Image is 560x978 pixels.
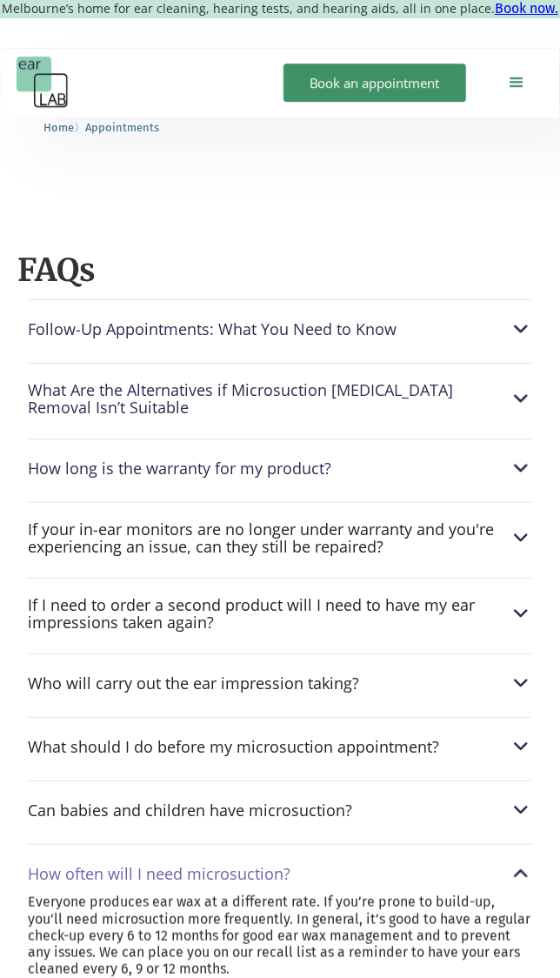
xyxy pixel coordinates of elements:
[28,735,532,758] div: What should I do before my microsuction appointment?FAQ arrow
[510,602,532,625] img: FAQ arrow
[28,596,532,631] div: If I need to order a second product will I need to have my ear impressions taken again?FAQ arrow
[28,801,352,819] div: Can babies and children have microsuction?
[510,457,532,479] img: FAQ arrow
[510,735,532,758] img: FAQ arrow
[43,118,74,135] a: Home
[85,118,159,135] a: Appointments
[510,526,532,549] img: FAQ arrow
[28,674,359,692] div: Who will carry out the ear impression taking?
[28,596,510,631] div: If I need to order a second product will I need to have my ear impressions taken again?
[28,672,532,694] div: Who will carry out the ear impression taking?FAQ arrow
[510,387,532,410] img: FAQ arrow
[510,862,532,885] img: FAQ arrow
[28,318,532,340] div: Follow-Up Appointments: What You Need to KnowFAQ arrow
[17,57,69,109] a: home
[28,862,532,885] div: How often will I need microsuction?FAQ arrow
[510,672,532,694] img: FAQ arrow
[283,64,466,102] a: Book an appointment
[28,381,532,416] div: What Are the Alternatives if Microsuction [MEDICAL_DATA] Removal Isn’t SuitableFAQ arrow
[28,520,532,555] div: If your in-ear monitors are no longer under warranty and you're experiencing an issue, can they s...
[28,799,532,821] div: Can babies and children have microsuction?FAQ arrow
[85,121,159,134] span: Appointments
[28,894,532,977] p: Everyone produces ear wax at a different rate. If you’re prone to build-up, you’ll need microsuct...
[17,251,543,291] h2: FAQs
[28,459,331,477] div: How long is the warranty for my product?
[28,457,532,479] div: How long is the warranty for my product?FAQ arrow
[28,865,290,882] div: How often will I need microsuction?
[28,381,510,416] div: What Are the Alternatives if Microsuction [MEDICAL_DATA] Removal Isn’t Suitable
[510,799,532,821] img: FAQ arrow
[43,121,74,134] span: Home
[28,320,397,338] div: Follow-Up Appointments: What You Need to Know
[491,57,543,109] div: menu
[510,318,532,340] img: FAQ arrow
[28,520,510,555] div: If your in-ear monitors are no longer under warranty and you're experiencing an issue, can they s...
[28,738,439,755] div: What should I do before my microsuction appointment?
[43,118,85,137] li: 〉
